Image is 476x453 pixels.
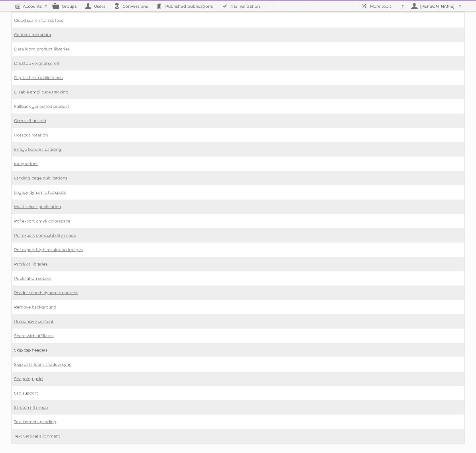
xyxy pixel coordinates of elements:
[14,347,48,353] a: Skip csp headers
[14,204,61,209] a: Multi select publication
[14,46,70,52] a: Data loom product libraries
[419,3,456,9] h2: [PERSON_NAME]
[154,1,219,11] a: Published publications
[111,1,154,11] a: Conversions
[14,434,60,439] a: Text vertical alignment
[14,362,71,367] a: Skip data loom shadow sync
[219,1,266,11] a: Trial validation
[14,261,47,267] a: Product libraries
[50,1,82,11] a: Groups
[14,104,69,109] a: Fallback generated product
[14,276,51,281] a: Publication subset
[14,175,67,181] a: Landing page publications
[14,405,48,410] a: Stretch fill mode
[14,304,56,310] a: Remove background
[14,147,61,152] a: Image borders padding
[14,233,76,238] a: Pdf export compatibility mode
[82,1,111,11] a: Users
[14,319,54,324] a: Responsive content
[23,3,42,9] h2: Accounts
[14,376,43,381] a: Snapping grid
[14,132,48,138] a: Hotspot rotation
[14,118,46,123] a: Gtm self hosted
[14,419,56,424] a: Text borders padding
[14,218,70,224] a: Pdf export cmyk colorspace
[14,161,38,166] a: Integrations
[14,290,78,295] a: Reader search dynamic content
[359,1,407,11] a: More tools
[11,1,50,11] a: Accounts
[14,75,63,80] a: Digital first publications
[14,247,83,252] a: Pdf export high resolution images
[14,190,66,195] a: Legacy dynamic hotspots
[14,61,59,66] a: Desktop vertical scroll
[14,89,68,95] a: Disable amplitude tracking
[14,333,54,338] a: Share with affiliates
[370,3,399,9] h2: More tools
[14,32,51,37] a: Content metadata
[14,390,38,396] a: Sso support
[14,18,64,23] a: Cloud search for rss feed
[407,1,465,11] a: [PERSON_NAME]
